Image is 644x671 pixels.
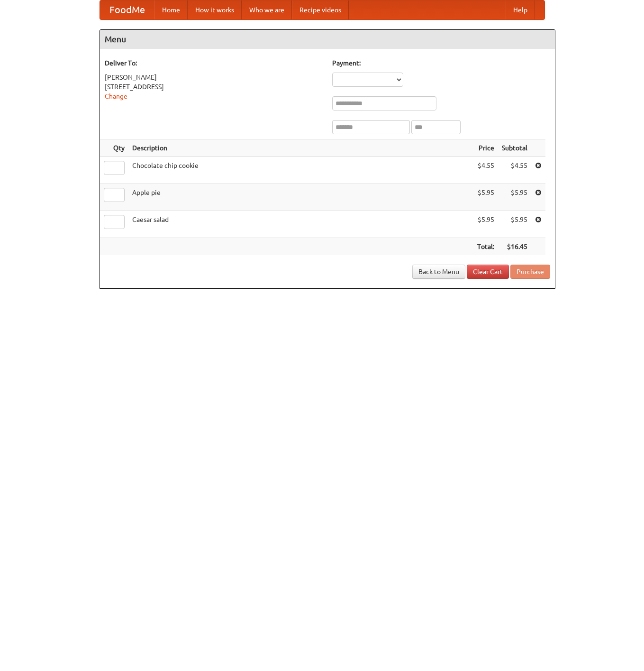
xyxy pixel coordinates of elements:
[128,157,473,184] td: Chocolate chip cookie
[105,73,323,82] div: [PERSON_NAME]
[498,211,531,238] td: $5.95
[498,184,531,211] td: $5.95
[100,0,154,19] a: FoodMe
[506,0,535,19] a: Help
[292,0,349,19] a: Recipe videos
[412,265,465,279] a: Back to Menu
[100,139,128,157] th: Qty
[473,139,498,157] th: Price
[467,265,509,279] a: Clear Cart
[188,0,242,19] a: How it works
[332,58,550,68] h5: Payment:
[473,211,498,238] td: $5.95
[498,238,531,256] th: $16.45
[105,92,127,100] a: Change
[498,157,531,184] td: $4.55
[242,0,292,19] a: Who we are
[128,211,473,238] td: Caesar salad
[510,265,550,279] button: Purchase
[498,139,531,157] th: Subtotal
[105,58,323,68] h5: Deliver To:
[105,82,323,92] div: [STREET_ADDRESS]
[154,0,188,19] a: Home
[473,184,498,211] td: $5.95
[473,238,498,256] th: Total:
[100,30,555,49] h4: Menu
[128,184,473,211] td: Apple pie
[128,139,473,157] th: Description
[473,157,498,184] td: $4.55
